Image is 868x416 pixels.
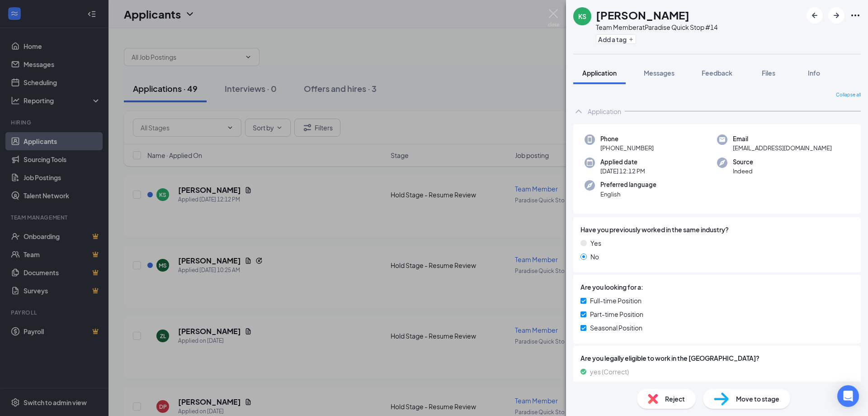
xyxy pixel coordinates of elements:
svg: Ellipses [850,10,861,21]
span: Seasonal Position [590,323,642,333]
span: Source [733,158,753,167]
span: Phone [600,134,654,143]
span: Full-time Position [590,296,642,306]
span: English [600,190,656,199]
span: Yes [590,238,601,248]
span: [DATE] 12:12 PM [600,167,645,176]
span: Applied date [600,158,645,167]
span: Info [808,69,820,77]
span: yes (Correct) [590,367,629,377]
svg: ArrowLeftNew [809,10,820,21]
svg: ChevronUp [573,106,584,117]
span: Collapse all [836,91,861,99]
span: Part-time Position [590,309,643,319]
span: No [590,252,599,262]
div: Application [588,107,621,116]
span: [EMAIL_ADDRESS][DOMAIN_NAME] [733,143,832,153]
div: Team Member at Paradise Quick Stop #14 [596,23,717,32]
span: Indeed [733,167,753,176]
span: Messages [644,69,675,77]
div: KS [578,12,586,21]
button: ArrowRight [828,7,844,24]
button: ArrowLeftNew [807,7,823,24]
span: Are you looking for a: [580,282,643,292]
span: Files [762,69,775,77]
span: Are you legally eligible to work in the [GEOGRAPHIC_DATA]? [580,353,854,363]
h1: [PERSON_NAME] [596,7,689,23]
span: Application [582,69,617,77]
span: no [590,380,598,390]
span: Reject [665,394,685,404]
svg: Plus [628,37,634,42]
span: Feedback [702,69,732,77]
button: PlusAdd a tag [596,34,636,44]
svg: ArrowRight [831,10,842,21]
div: Open Intercom Messenger [837,385,859,407]
span: Move to stage [736,394,779,404]
span: [PHONE_NUMBER] [600,143,654,153]
span: Email [733,134,832,143]
span: Preferred language [600,180,656,189]
span: Have you previously worked in the same industry? [580,225,729,234]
